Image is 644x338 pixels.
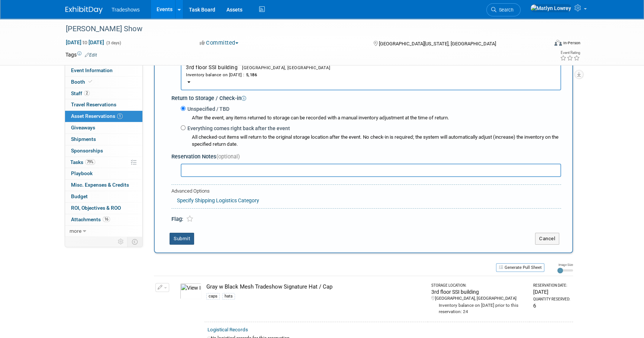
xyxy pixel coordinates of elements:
[65,180,142,191] a: Misc. Expenses & Credits
[533,297,570,302] div: Quantity Reserved:
[71,216,110,222] span: Attachments
[65,214,142,225] a: Attachments16
[496,263,544,272] button: Generate Pull Sheet
[186,125,290,132] label: Everything comes right back after the event
[70,159,95,165] span: Tasks
[63,22,537,36] div: [PERSON_NAME] Show
[85,52,97,58] a: Edit
[65,39,104,46] span: [DATE] [DATE]
[128,237,143,247] td: Toggle Event Tabs
[245,73,257,77] span: 5,186
[238,65,330,70] span: [GEOGRAPHIC_DATA], [GEOGRAPHIC_DATA]
[431,302,527,315] div: Inventory balance on [DATE] prior to this reservation: 24
[171,153,561,161] div: Reservation Notes
[181,113,561,122] div: After the event, any items returned to storage can be recorded with a manual inventory adjustment...
[71,79,94,85] span: Booth
[71,136,96,142] span: Shipments
[207,327,248,332] a: Logistical Records
[197,39,241,47] button: Committed
[65,65,142,76] a: Event Information
[65,77,142,88] a: Booth
[65,134,142,145] a: Shipments
[206,283,425,291] div: Gray w Black Mesh Tradeshow Signature Hat / Cap
[65,191,142,202] a: Budget
[181,59,561,90] button: 3rd floor SSI building[GEOGRAPHIC_DATA], [GEOGRAPHIC_DATA]Inventory balance on [DATE] :5,186
[65,99,142,110] a: Travel Reservations
[431,283,527,288] div: Storage Location:
[486,3,521,16] a: Search
[65,51,97,58] td: Tags
[65,226,142,237] a: more
[222,293,235,300] div: hats
[71,193,88,199] span: Budget
[171,188,561,195] div: Advanced Options
[112,7,140,13] span: Tradeshows
[192,134,561,148] div: All checked-out items will return to the original storage location after the event. No check-in i...
[70,228,81,234] span: more
[65,168,142,179] a: Playbook
[557,263,573,267] div: Image Size
[65,157,142,168] a: Tasks79%
[88,80,92,84] i: Booth reservation complete
[431,288,527,296] div: 3rd floor SSI building
[71,67,113,73] span: Event Information
[71,102,116,107] span: Travel Reservations
[71,170,93,176] span: Playbook
[171,92,561,102] div: Return to Storage / Check-in
[533,283,570,288] div: Reservation Date:
[177,197,259,203] a: Specify Shipping Logistics Category
[170,233,194,245] button: Submit
[533,302,570,309] div: 6
[85,159,95,165] span: 79%
[71,125,95,131] span: Giveaways
[103,216,110,222] span: 16
[186,64,556,78] span: 3rd floor SSI building
[71,182,129,188] span: Misc. Expenses & Credits
[530,4,571,12] img: Matlyn Lowrey
[560,51,580,55] div: Event Rating
[563,40,580,46] div: In-Person
[535,233,559,245] button: Cancel
[71,113,123,119] span: Asset Reservations
[186,105,229,113] label: Unspecified / TBD
[171,216,183,222] span: Flag:
[81,39,88,45] span: to
[65,203,142,214] a: ROI, Objectives & ROO
[106,41,121,45] span: (3 days)
[115,237,128,247] td: Personalize Event Tab Strip
[65,122,142,133] a: Giveaways
[186,71,556,78] div: Inventory balance on [DATE] :
[496,7,513,13] span: Search
[65,111,142,122] a: Asset Reservations1
[180,283,202,299] img: View Images
[84,90,90,96] span: 2
[65,145,142,157] a: Sponsorships
[71,205,121,211] span: ROI, Objectives & ROO
[431,296,527,302] div: [GEOGRAPHIC_DATA], [GEOGRAPHIC_DATA]
[216,153,240,160] span: (optional)
[379,41,496,46] span: [GEOGRAPHIC_DATA][US_STATE], [GEOGRAPHIC_DATA]
[206,293,220,300] div: caps
[65,88,142,99] a: Staff2
[554,40,562,46] img: Format-Inperson.png
[117,113,123,119] span: 1
[71,148,103,154] span: Sponsorships
[504,39,580,50] div: Event Format
[65,6,103,14] img: ExhibitDay
[533,288,570,296] div: [DATE]
[71,90,90,96] span: Staff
